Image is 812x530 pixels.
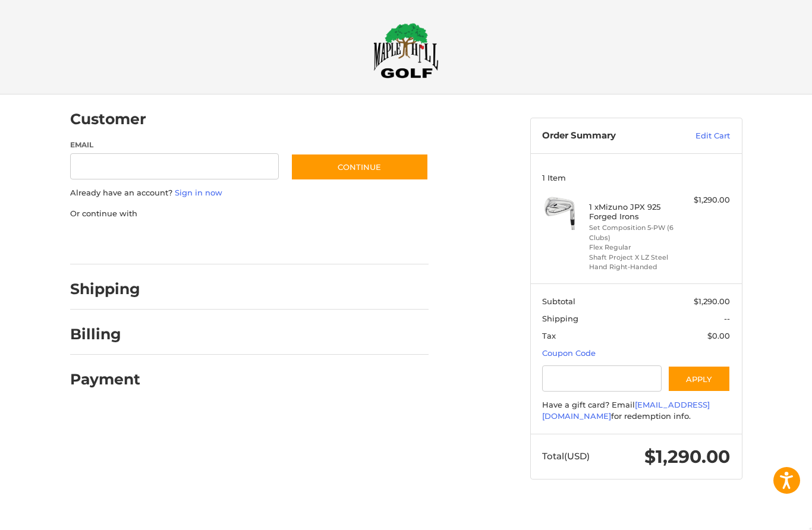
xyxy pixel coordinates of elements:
button: Apply [668,366,731,393]
span: Total (USD) [542,451,590,462]
label: Email [70,140,279,151]
iframe: PayPal-paylater [167,232,256,253]
p: Already have an account? [70,188,429,200]
img: Maple Hill Golf [373,23,439,79]
h3: 1 Item [542,173,730,183]
h4: 1 x Mizuno JPX 925 Forged Irons [589,203,680,222]
span: $1,290.00 [694,297,730,307]
h2: Shipping [70,280,140,299]
h2: Customer [70,111,146,129]
h3: Order Summary [542,131,670,143]
div: Have a gift card? Email for redemption info. [542,400,730,423]
span: Tax [542,332,556,341]
h2: Billing [70,326,140,344]
input: Gift Certificate or Coupon Code [542,366,662,393]
li: Hand Right-Handed [589,263,680,273]
iframe: PayPal-paypal [66,232,155,253]
a: Coupon Code [542,349,596,358]
p: Or continue with [70,209,429,220]
li: Set Composition 5-PW (6 Clubs) [589,223,680,243]
span: $0.00 [707,332,730,341]
span: Shipping [542,314,578,324]
div: $1,290.00 [683,195,730,207]
span: -- [724,314,730,324]
li: Shaft Project X LZ Steel [589,253,680,263]
a: Sign in now [175,188,222,198]
a: Edit Cart [670,131,730,143]
button: Continue [291,154,429,181]
span: $1,290.00 [644,446,730,468]
li: Flex Regular [589,243,680,253]
span: Subtotal [542,297,575,307]
h2: Payment [70,371,140,389]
